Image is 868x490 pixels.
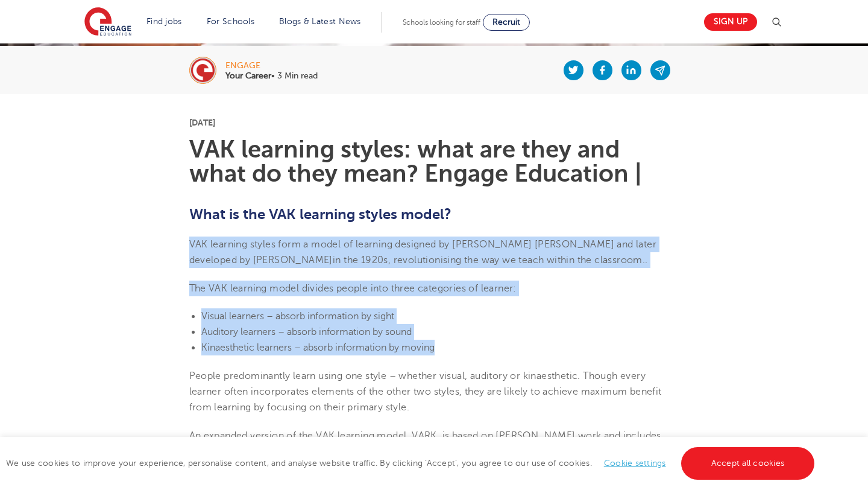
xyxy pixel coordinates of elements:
[225,62,318,70] div: engage
[681,447,815,480] a: Accept all cookies
[189,239,657,266] span: VAK learning styles form a model of learning designed by [PERSON_NAME] [PERSON_NAME] and later de...
[189,283,517,294] span: The VAK learning model divides people into three categories of learner:
[189,118,679,127] p: [DATE]
[6,459,817,468] span: We use cookies to improve your experience, personalise content, and analyse website traffic. By c...
[225,71,271,80] b: Your Career
[189,138,679,186] h1: VAK learning styles: what are they and what do they mean? Engage Education |
[201,311,394,322] span: Visual learners – absorb information by sight
[333,255,645,266] span: in the 1920s, revolutionising the way we teach within the classroom.
[146,17,182,26] a: Find jobs
[201,326,412,337] span: Auditory learners – absorb information by sound
[84,7,131,37] img: Engage Education
[704,13,757,31] a: Sign up
[189,206,451,223] b: What is the VAK learning styles model?
[492,17,520,27] span: Recruit
[189,371,662,413] span: People predominantly learn using one style – whether visual, auditory or kinaesthetic. Though eve...
[403,18,480,27] span: Schools looking for staff
[279,17,361,26] a: Blogs & Latest News
[483,14,530,31] a: Recruit
[207,17,254,26] a: For Schools
[201,342,435,353] span: Kinaesthetic learners – absorb information by moving
[604,459,666,468] a: Cookie settings
[225,72,318,80] p: • 3 Min read
[189,430,661,457] span: An expanded version of the VAK learning model, VARK, is based on [PERSON_NAME] work and includes ...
